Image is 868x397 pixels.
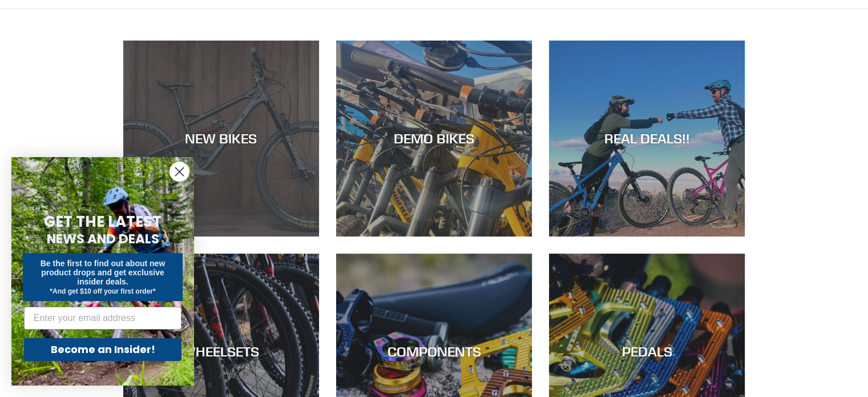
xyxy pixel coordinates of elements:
div: PEDALS [549,343,745,360]
div: NEW BIKES [123,130,319,147]
input: Enter your email address [24,307,181,330]
span: Be the first to find out about new product drops and get exclusive insider deals. [41,259,165,286]
a: NEW BIKES [123,41,319,236]
button: Become an Insider! [24,338,181,361]
div: WHEELSETS [123,343,319,360]
div: COMPONENTS [336,343,532,360]
span: *And get $10 off your first order* [50,287,155,295]
div: DEMO BIKES [336,130,532,147]
span: NEWS AND DEALS [47,230,159,248]
a: DEMO BIKES [336,41,532,236]
div: REAL DEALS!! [549,130,745,147]
span: GET THE LATEST [44,211,162,232]
a: REAL DEALS!! [549,41,745,236]
button: Close dialog [169,162,189,182]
